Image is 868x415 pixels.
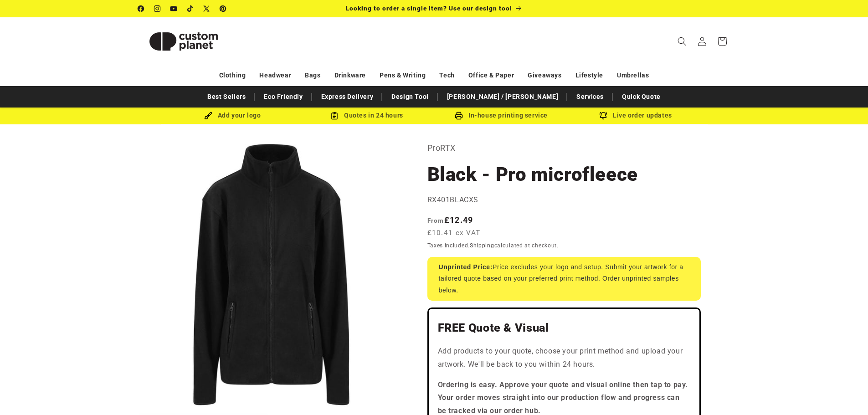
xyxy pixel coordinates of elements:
div: Live order updates [569,110,703,121]
img: In-house printing [455,112,463,120]
span: RX401BLACXS [427,195,479,204]
a: Services [572,89,608,105]
a: Bags [305,67,320,83]
div: In-house printing service [434,110,569,121]
a: [PERSON_NAME] / [PERSON_NAME] [442,89,563,105]
a: Quick Quote [617,89,665,105]
strong: £12.49 [427,215,473,225]
img: Order Updates Icon [330,112,339,120]
h1: Black - Pro microfleece [427,162,701,187]
a: Giveaways [528,67,561,83]
a: Lifestyle [575,67,603,83]
img: Brush Icon [204,112,212,120]
a: Clothing [219,67,246,83]
span: From [427,217,444,224]
summary: Search [672,31,692,51]
img: Order updates [599,112,607,120]
a: Tech [439,67,454,83]
span: £10.41 ex VAT [427,228,481,238]
img: Custom Planet [138,21,229,62]
a: Headwear [259,67,291,83]
a: Pens & Writing [380,67,426,83]
div: Price excludes your logo and setup. Submit your artwork for a tailored quote based on your prefer... [427,257,701,301]
span: Looking to order a single item? Use our design tool [346,5,512,12]
div: Taxes included. calculated at checkout. [427,241,701,250]
a: Best Sellers [203,89,250,105]
a: Eco Friendly [259,89,307,105]
a: Custom Planet [134,17,232,65]
a: Drinkware [334,67,366,83]
a: Express Delivery [317,89,378,105]
p: Add products to your quote, choose your print method and upload your artwork. We'll be back to yo... [438,345,690,371]
h2: FREE Quote & Visual [438,321,690,335]
a: Umbrellas [617,67,649,83]
div: Add your logo [165,110,300,121]
div: Quotes in 24 hours [300,110,434,121]
strong: Unprinted Price: [439,263,493,271]
a: Shipping [470,242,494,249]
p: ProRTX [427,141,701,155]
a: Design Tool [387,89,433,105]
a: Office & Paper [468,67,514,83]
